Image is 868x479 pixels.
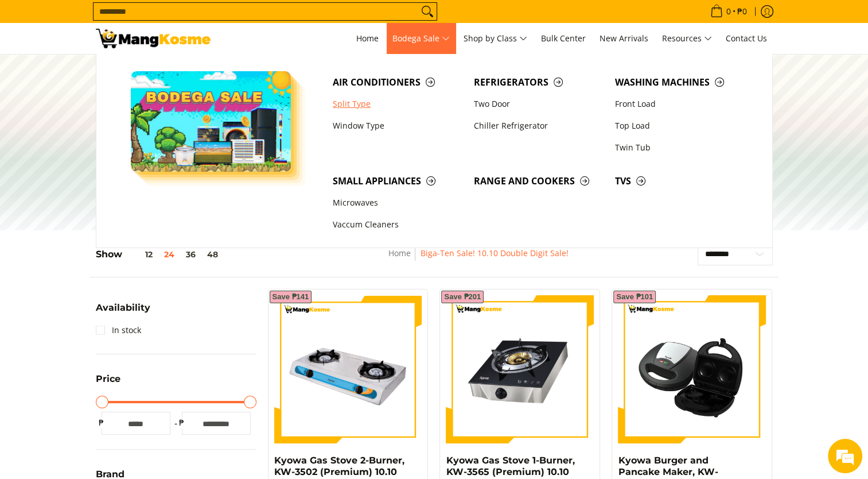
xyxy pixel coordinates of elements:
a: Range and Cookers [468,170,609,192]
span: TVs [615,174,745,188]
a: Front Load [609,93,750,115]
img: Bodega Sale [131,71,291,172]
span: ₱0 [735,7,749,16]
span: Small Appliances [333,174,462,188]
span: Refrigerators [474,75,604,90]
img: Biga-Ten Sale! 10.10 Double Digit Sale with Kyowa l Mang Kosme [96,29,211,48]
a: Biga-Ten Sale! 10.10 Double Digit Sale! [420,248,568,258]
span: New Arrivals [600,33,648,44]
span: Home [356,33,379,44]
button: 24 [158,250,180,259]
span: Save ₱141 [273,293,309,300]
a: Top Load [609,115,750,137]
a: Split Type [327,93,468,115]
span: Shop by Class [464,32,527,46]
a: Two Door [468,93,609,115]
nav: Main Menu [222,23,773,54]
a: In stock [96,321,141,339]
summary: Open [96,303,150,321]
a: Vaccum Cleaners [327,214,468,236]
a: Resources [656,23,718,54]
a: Small Appliances [327,170,468,192]
div: Minimize live chat window [188,6,216,33]
button: 12 [122,250,158,259]
a: Air Conditioners [327,71,468,93]
span: ₱ [96,417,107,428]
summary: Open [96,374,120,392]
img: kyowa-2-burner-gas-stove-stainless-steel-premium-full-view-mang-kosme [274,295,422,443]
button: 36 [180,250,201,259]
a: Chiller Refrigerator [468,115,609,137]
span: 0 [725,7,733,16]
a: Shop by Class [458,23,533,54]
img: kyowa-burger-and-pancake-maker-premium-full-view-mang-kosme [618,295,766,443]
a: Window Type [327,115,468,137]
span: Brand [96,470,124,479]
a: Home [388,248,410,258]
a: Kyowa Gas Stove 2-Burner, KW-3502 (Premium) 10.10 [274,455,404,477]
span: Bodega Sale [392,32,450,46]
span: Air Conditioners [333,75,462,90]
h5: Show [96,249,224,260]
a: Twin Tub [609,137,750,159]
span: Bulk Center [541,33,586,44]
div: Chat with us now [60,64,193,79]
span: Save ₱201 [444,293,481,300]
button: 48 [201,250,224,259]
span: Save ₱101 [616,293,653,300]
textarea: Type your message and hit 'Enter' [6,314,219,354]
span: Resources [662,32,712,46]
a: TVs [609,170,750,192]
button: Search [418,3,437,20]
a: Contact Us [720,23,773,54]
a: New Arrivals [594,23,654,54]
span: Contact Us [726,33,767,44]
span: Washing Machines [615,75,745,90]
span: We're online! [67,145,158,261]
span: ₱ [176,417,188,428]
span: • [707,5,750,18]
span: Price [96,374,120,384]
a: Bodega Sale [387,23,456,54]
span: Range and Cookers [474,174,604,188]
a: Kyowa Gas Stove 1-Burner, KW-3565 (Premium) 10.10 [446,455,574,477]
a: Refrigerators [468,71,609,93]
a: Bulk Center [535,23,591,54]
nav: Breadcrumbs [309,246,647,272]
a: Washing Machines [609,71,750,93]
a: Microwaves [327,192,468,214]
span: Availability [96,303,150,312]
img: kyowa-tempered-glass-single-gas-burner-full-view-mang-kosme [446,295,594,443]
a: Home [351,23,384,54]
